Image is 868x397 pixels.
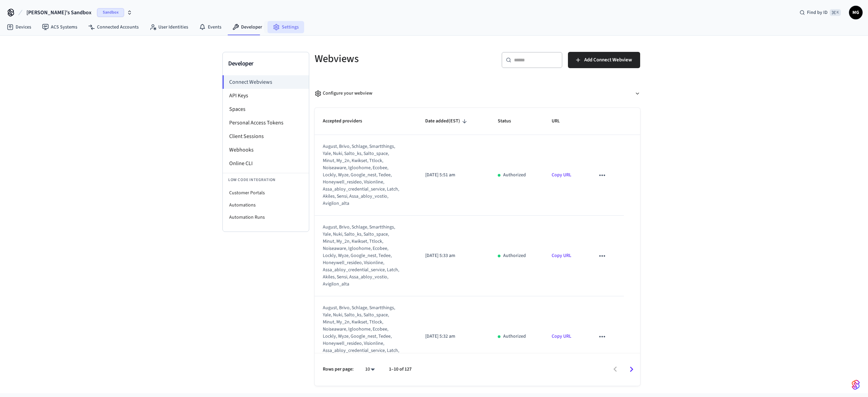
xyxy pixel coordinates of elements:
div: 10 [362,364,378,374]
a: Copy URL [552,252,571,259]
li: Customer Portals [223,187,309,199]
p: [DATE] 5:51 am [425,172,481,179]
p: Rows per page: [323,366,354,373]
span: Add Connect Webview [584,56,632,64]
span: Status [498,116,520,126]
p: Authorized [503,333,526,340]
button: MG [849,6,863,19]
li: Automations [223,199,309,211]
button: Add Connect Webview [568,52,640,68]
span: Find by ID [807,9,828,16]
h3: Developer [228,59,303,68]
span: Sandbox [97,8,124,17]
button: Go to next page [624,361,639,377]
li: Automation Runs [223,211,309,223]
a: Developer [227,21,268,33]
div: august, brivo, schlage, smartthings, yale, nuki, salto_ks, salto_space, minut, my_2n, kwikset, tt... [323,304,400,369]
div: august, brivo, schlage, smartthings, yale, nuki, salto_ks, salto_space, minut, my_2n, kwikset, tt... [323,143,400,207]
p: [DATE] 5:32 am [425,333,481,340]
li: Spaces [223,102,309,116]
div: Find by ID⌘ K [794,6,846,19]
p: Authorized [503,172,526,179]
li: API Keys [223,89,309,102]
li: Connect Webviews [222,75,309,89]
li: Client Sessions [223,130,309,143]
div: august, brivo, schlage, smartthings, yale, nuki, salto_ks, salto_space, minut, my_2n, kwikset, tt... [323,224,400,288]
a: Settings [268,21,304,33]
span: Accepted providers [323,116,371,126]
a: Connected Accounts [83,21,144,33]
li: Webhooks [223,143,309,157]
button: Configure your webview [315,84,640,102]
a: User Identities [144,21,194,33]
span: MG [850,6,862,19]
p: 1–10 of 127 [389,366,412,373]
li: Online CLI [223,157,309,170]
div: Configure your webview [315,90,372,97]
span: [PERSON_NAME]'s Sandbox [26,8,92,17]
p: [DATE] 5:33 am [425,252,481,259]
a: Events [194,21,227,33]
span: Date added(EST) [425,116,469,126]
h5: Webviews [315,52,473,66]
span: ⌘ K [830,9,841,16]
span: URL [552,116,569,126]
a: Copy URL [552,172,571,178]
li: Personal Access Tokens [223,116,309,130]
a: Devices [1,21,37,33]
p: Authorized [503,252,526,259]
a: Copy URL [552,333,571,340]
img: SeamLogoGradient.69752ec5.svg [852,379,860,390]
a: ACS Systems [37,21,83,33]
li: Low Code Integration [223,173,309,187]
